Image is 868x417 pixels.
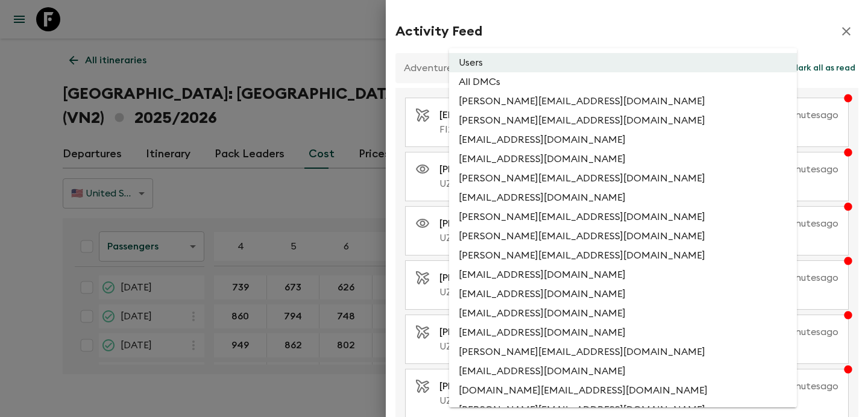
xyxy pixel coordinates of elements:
li: [EMAIL_ADDRESS][DOMAIN_NAME] [449,284,797,304]
li: [EMAIL_ADDRESS][DOMAIN_NAME] [449,265,797,284]
li: [EMAIL_ADDRESS][DOMAIN_NAME] [449,130,797,149]
li: All DMCs [449,72,797,92]
li: [EMAIL_ADDRESS][DOMAIN_NAME] [449,149,797,169]
li: [PERSON_NAME][EMAIL_ADDRESS][DOMAIN_NAME] [449,111,797,130]
li: [DOMAIN_NAME][EMAIL_ADDRESS][DOMAIN_NAME] [449,381,797,400]
li: [PERSON_NAME][EMAIL_ADDRESS][DOMAIN_NAME] [449,169,797,188]
li: Users [449,53,797,72]
li: [EMAIL_ADDRESS][DOMAIN_NAME] [449,362,797,381]
li: [EMAIL_ADDRESS][DOMAIN_NAME] [449,304,797,323]
li: [PERSON_NAME][EMAIL_ADDRESS][DOMAIN_NAME] [449,92,797,111]
li: [PERSON_NAME][EMAIL_ADDRESS][DOMAIN_NAME] [449,342,797,362]
li: [EMAIL_ADDRESS][DOMAIN_NAME] [449,323,797,342]
li: [PERSON_NAME][EMAIL_ADDRESS][DOMAIN_NAME] [449,207,797,227]
li: [PERSON_NAME][EMAIL_ADDRESS][DOMAIN_NAME] [449,246,797,265]
li: [EMAIL_ADDRESS][DOMAIN_NAME] [449,188,797,207]
li: [PERSON_NAME][EMAIL_ADDRESS][DOMAIN_NAME] [449,227,797,246]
